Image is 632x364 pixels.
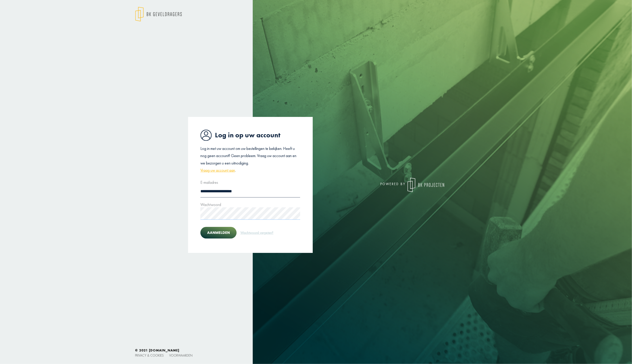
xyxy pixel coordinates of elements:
[200,179,218,186] label: E-mailadres
[319,178,444,192] div: powered by
[135,353,164,357] a: Privacy & cookies
[408,178,444,192] img: logo
[135,348,497,352] h6: © 2021 [DOMAIN_NAME]
[200,227,237,239] button: Aanmelden
[200,167,235,174] a: Vraag uw account aan
[169,353,193,357] a: Voorwaarden
[200,129,212,141] img: icon
[200,201,221,208] label: Wachtwoord
[200,129,300,141] h1: Log in op uw account
[135,7,182,22] img: logo
[240,230,274,236] a: Wachtwoord vergeten?
[200,145,300,174] p: Log in met uw account om uw bestellingen te bekijken. Heeft u nog geen account? Geen probleem. Vr...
